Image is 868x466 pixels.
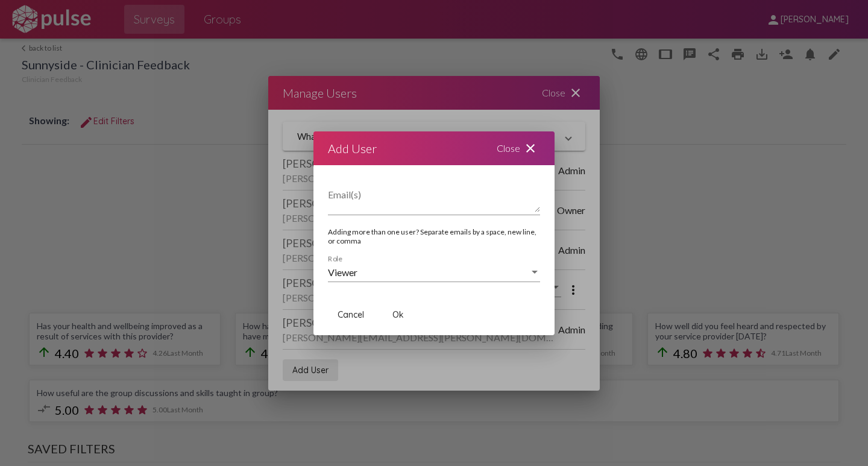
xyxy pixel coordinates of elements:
button: Cancel [328,304,374,326]
span: Viewer [328,266,357,278]
span: Cancel [338,309,364,320]
div: Adding more than one user? Separate emails by a space, new line, or comma [328,227,540,255]
div: Close [482,131,555,165]
span: Ok [392,309,404,320]
mat-icon: close [523,141,538,156]
button: Ok [379,304,417,326]
div: Add User [328,139,377,158]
